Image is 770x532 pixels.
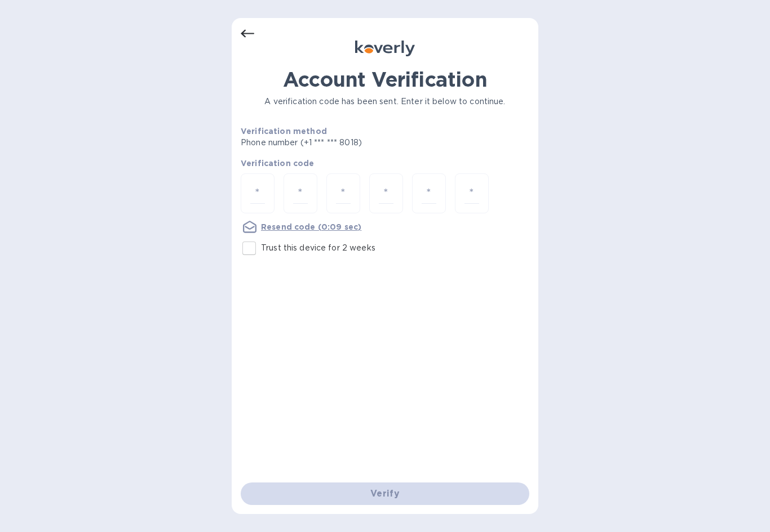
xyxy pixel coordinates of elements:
p: Trust this device for 2 weeks [261,242,375,254]
b: Verification method [241,127,327,136]
h1: Account Verification [241,68,529,91]
p: A verification code has been sent. Enter it below to continue. [241,96,529,108]
iframe: Chat Widget [714,478,770,532]
p: Verification code [241,158,529,169]
u: Resend code (0:09 sec) [261,222,361,231]
p: Phone number (+1 *** *** 8018) [241,137,448,149]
